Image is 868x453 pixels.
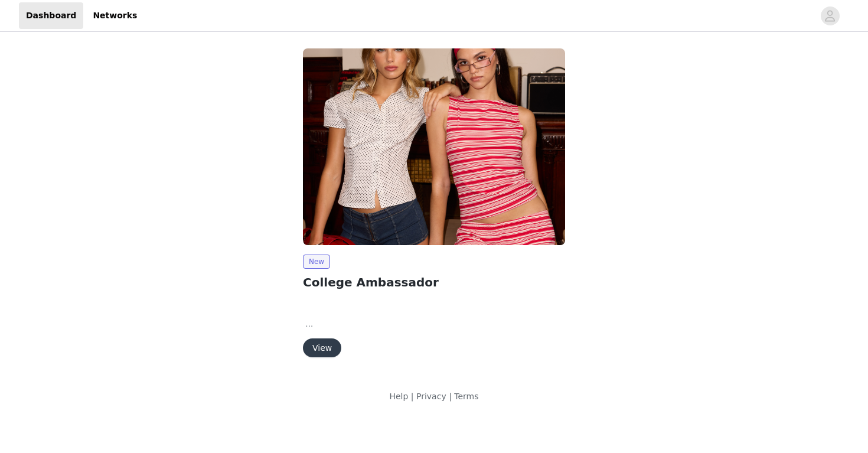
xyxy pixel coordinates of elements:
[303,255,330,269] span: New
[454,392,478,401] a: Terms
[303,338,341,357] button: View
[824,6,836,25] div: avatar
[303,48,565,245] img: Edikted
[19,2,83,29] a: Dashboard
[389,392,408,401] a: Help
[86,2,144,29] a: Networks
[303,344,341,353] a: View
[411,392,414,401] span: |
[449,392,452,401] span: |
[303,273,565,291] h2: College Ambassador
[416,392,446,401] a: Privacy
